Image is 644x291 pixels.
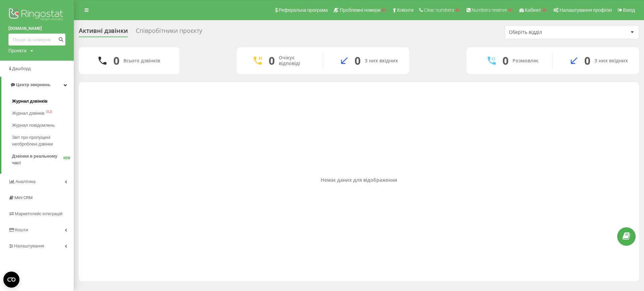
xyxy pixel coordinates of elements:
[15,211,63,216] span: Маркетплейс інтеграцій
[8,34,65,46] input: Пошук за номером
[269,54,275,67] div: 0
[1,77,74,93] a: Центр звернень
[15,179,36,184] span: Аналiтика
[84,177,634,183] div: Немає даних для відображення
[584,54,590,67] div: 0
[397,7,414,13] span: Клієнти
[113,54,119,67] div: 0
[8,25,65,32] a: [DOMAIN_NAME]
[594,58,628,64] div: З них вхідних
[12,150,74,169] a: Дзвінки в реальному часіNEW
[12,131,74,150] a: Звіт про пропущені необроблені дзвінки
[3,272,19,288] button: Open CMP widget
[15,227,28,232] span: Кошти
[16,82,50,87] span: Центр звернень
[279,7,328,13] span: Реферальна програма
[12,98,48,105] span: Журнал дзвінків
[525,7,541,13] span: Кабінет
[12,134,70,148] span: Звіт про пропущені необроблені дзвінки
[14,243,44,248] span: Налаштування
[79,27,128,38] div: Активні дзвінки
[623,7,635,13] span: Вихід
[502,54,508,67] div: 0
[12,110,44,117] span: Журнал дзвінків
[12,66,31,71] span: Дашборд
[472,7,507,13] span: Numbers reserve
[8,47,26,54] div: Проекти
[12,122,55,129] span: Журнал повідомлень
[559,7,612,13] span: Налаштування профілю
[8,7,65,23] img: Ringostat logo
[424,7,454,13] span: Clear numbers
[12,119,74,131] a: Журнал повідомлень
[123,58,160,64] div: Всього дзвінків
[340,7,380,13] span: Проблемні номери
[12,95,74,107] a: Журнал дзвінків
[136,27,202,38] div: Співробітники проєкту
[355,54,361,67] div: 0
[365,58,398,64] div: З них вхідних
[513,58,538,64] div: Розмовляє
[14,195,33,200] span: Mini CRM
[279,55,313,66] div: Очікує відповіді
[12,107,74,119] a: Журнал дзвінківOLD
[12,153,63,166] span: Дзвінки в реальному часі
[509,30,589,35] div: Оберіть відділ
